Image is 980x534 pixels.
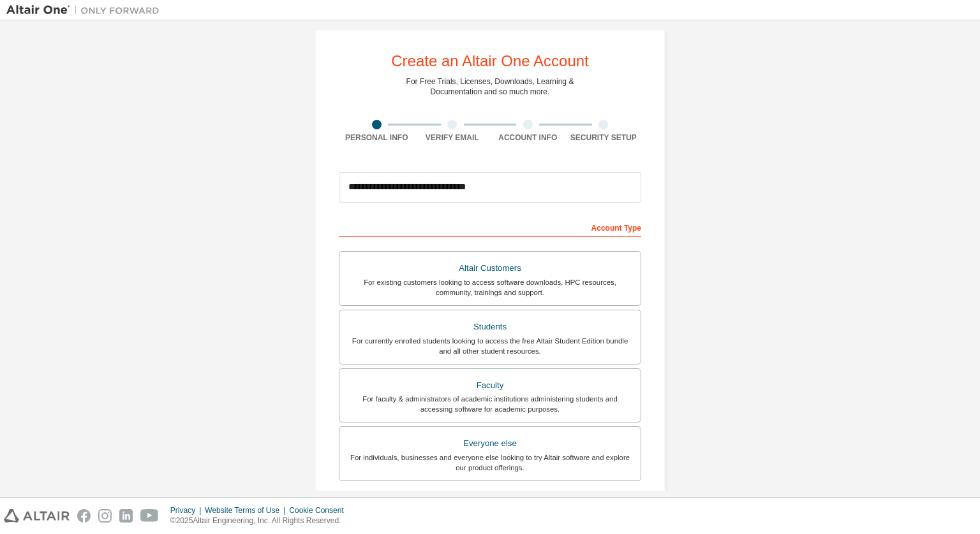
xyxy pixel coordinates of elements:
[391,54,589,69] div: Create an Altair One Account
[347,318,633,336] div: Students
[119,509,133,523] img: linkedin.svg
[347,452,633,473] div: For individuals, businesses and everyone else looking to try Altair software and explore our prod...
[415,133,491,143] div: Verify Email
[347,259,633,277] div: Altair Customers
[170,516,352,526] p: © 2025 Altair Engineering, Inc. All Rights Reserved.
[347,435,633,452] div: Everyone else
[205,505,289,516] div: Website Terms of Use
[6,4,166,17] img: Altair One
[566,133,642,143] div: Security Setup
[77,509,91,523] img: facebook.svg
[4,509,70,523] img: altair_logo.svg
[170,505,205,516] div: Privacy
[140,509,159,523] img: youtube.svg
[339,217,641,237] div: Account Type
[98,509,112,523] img: instagram.svg
[347,277,633,298] div: For existing customers looking to access software downloads, HPC resources, community, trainings ...
[289,505,351,516] div: Cookie Consent
[347,377,633,394] div: Faculty
[347,336,633,356] div: For currently enrolled students looking to access the free Altair Student Edition bundle and all ...
[339,133,415,143] div: Personal Info
[406,76,574,97] div: For Free Trials, Licenses, Downloads, Learning & Documentation and so much more.
[490,133,566,143] div: Account Info
[347,394,633,414] div: For faculty & administrators of academic institutions administering students and accessing softwa...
